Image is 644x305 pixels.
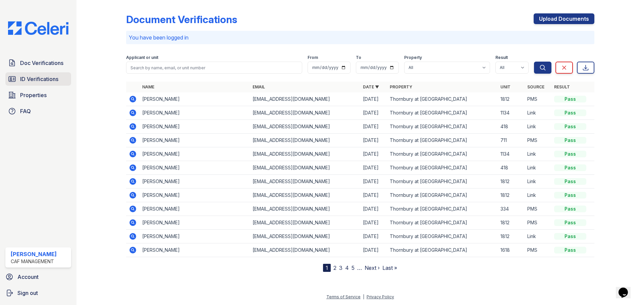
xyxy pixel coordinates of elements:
td: 1812 [498,92,525,106]
a: 3 [339,264,342,271]
td: Link [525,120,551,134]
td: Thornbury at [GEOGRAPHIC_DATA] [387,92,497,106]
td: Thornbury at [GEOGRAPHIC_DATA] [387,216,497,230]
td: PMS [525,202,551,216]
td: [PERSON_NAME] [140,134,250,147]
span: ID Verifications [20,75,58,83]
td: 418 [498,120,525,134]
div: Pass [554,192,586,199]
a: Source [527,84,544,89]
td: 1812 [498,175,525,188]
td: PMS [525,134,551,147]
div: Pass [554,137,586,144]
a: Privacy Policy [367,294,394,299]
td: [DATE] [360,147,387,161]
span: FAQ [20,107,31,115]
td: [PERSON_NAME] [140,216,250,230]
iframe: chat widget [616,278,637,298]
td: Link [525,230,551,243]
a: 4 [345,264,349,271]
div: 1 [323,264,331,272]
a: 5 [352,264,355,271]
span: Doc Verifications [20,59,63,67]
a: Upload Documents [534,13,594,24]
label: From [308,55,318,60]
td: [DATE] [360,243,387,257]
a: Email [253,84,265,89]
td: Thornbury at [GEOGRAPHIC_DATA] [387,188,497,202]
td: [PERSON_NAME] [140,202,250,216]
input: Search by name, email, or unit number [126,62,302,74]
a: Next › [365,264,380,271]
div: Pass [554,178,586,185]
td: [DATE] [360,134,387,147]
a: Unit [500,84,511,89]
td: 1618 [498,243,525,257]
td: 1812 [498,216,525,230]
a: Sign out [3,286,74,300]
td: [EMAIL_ADDRESS][DOMAIN_NAME] [250,230,360,243]
td: [EMAIL_ADDRESS][DOMAIN_NAME] [250,120,360,134]
td: [PERSON_NAME] [140,147,250,161]
td: PMS [525,216,551,230]
span: Sign out [17,289,38,297]
td: [EMAIL_ADDRESS][DOMAIN_NAME] [250,175,360,188]
td: 418 [498,161,525,175]
td: [DATE] [360,175,387,188]
td: PMS [525,243,551,257]
td: [DATE] [360,230,387,243]
td: [PERSON_NAME] [140,230,250,243]
div: [PERSON_NAME] [11,250,57,258]
div: Pass [554,109,586,116]
a: Doc Verifications [5,56,71,70]
div: Pass [554,96,586,102]
img: CE_Logo_Blue-a8612792a0a2168367f1c8372b55b34899dd931a85d93a1a3d3e32e68fde9ad4.png [3,21,74,35]
a: Account [3,270,74,284]
a: Name [142,84,154,89]
td: Thornbury at [GEOGRAPHIC_DATA] [387,134,497,147]
a: 2 [333,264,336,271]
a: Date ▼ [363,84,379,89]
td: 1134 [498,106,525,120]
td: [EMAIL_ADDRESS][DOMAIN_NAME] [250,243,360,257]
a: Terms of Service [326,294,361,299]
td: Thornbury at [GEOGRAPHIC_DATA] [387,161,497,175]
td: [PERSON_NAME] [140,243,250,257]
td: Link [525,106,551,120]
td: Thornbury at [GEOGRAPHIC_DATA] [387,175,497,188]
p: You have been logged in [129,33,592,42]
td: [DATE] [360,106,387,120]
td: [PERSON_NAME] [140,175,250,188]
label: Applicant or unit [126,55,158,60]
td: Link [525,161,551,175]
div: Pass [554,151,586,157]
a: FAQ [5,104,71,118]
a: Properties [5,88,71,102]
div: Pass [554,164,586,171]
td: [PERSON_NAME] [140,120,250,134]
td: [EMAIL_ADDRESS][DOMAIN_NAME] [250,147,360,161]
div: | [363,294,364,299]
span: Properties [20,91,47,99]
td: Thornbury at [GEOGRAPHIC_DATA] [387,120,497,134]
td: [EMAIL_ADDRESS][DOMAIN_NAME] [250,161,360,175]
div: Pass [554,206,586,212]
td: [PERSON_NAME] [140,92,250,106]
td: PMS [525,92,551,106]
div: Pass [554,123,586,130]
td: 1134 [498,147,525,161]
td: [EMAIL_ADDRESS][DOMAIN_NAME] [250,202,360,216]
td: Thornbury at [GEOGRAPHIC_DATA] [387,230,497,243]
td: [EMAIL_ADDRESS][DOMAIN_NAME] [250,216,360,230]
td: 334 [498,202,525,216]
div: Pass [554,247,586,253]
td: [DATE] [360,120,387,134]
td: Link [525,175,551,188]
td: [DATE] [360,92,387,106]
td: 1812 [498,188,525,202]
td: Thornbury at [GEOGRAPHIC_DATA] [387,202,497,216]
label: Result [495,55,508,60]
div: CAF Management [11,258,57,265]
td: [DATE] [360,216,387,230]
td: Link [525,188,551,202]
